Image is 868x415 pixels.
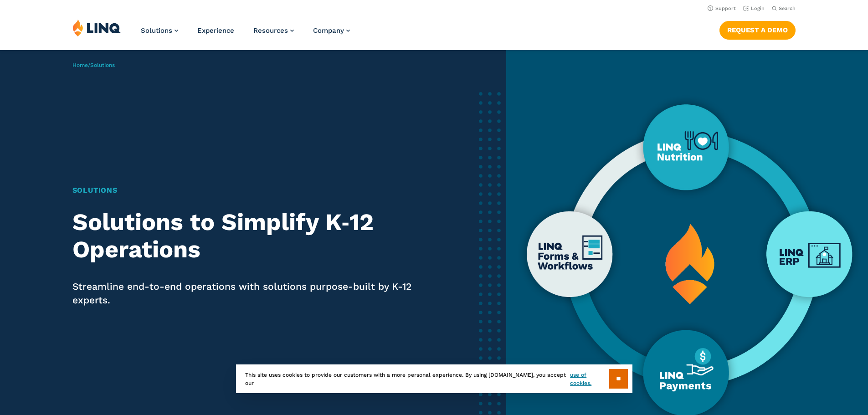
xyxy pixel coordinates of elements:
a: Experience [197,26,234,35]
span: Solutions [90,62,115,68]
span: Search [779,5,796,11]
a: Home [72,62,88,68]
nav: Primary Navigation [141,19,350,49]
a: Company [313,26,350,35]
a: Request a Demo [719,21,796,39]
h2: Solutions to Simplify K‑12 Operations [72,209,415,263]
span: Resources [253,26,288,35]
span: / [72,62,115,68]
a: Support [708,5,736,11]
a: use of cookies. [570,371,609,387]
p: Streamline end-to-end operations with solutions purpose-built by K-12 experts. [72,280,415,307]
a: Login [743,5,765,11]
span: Company [313,26,344,35]
a: Solutions [141,26,178,35]
span: Solutions [141,26,172,35]
nav: Button Navigation [719,19,796,39]
div: This site uses cookies to provide our customers with a more personal experience. By using [DOMAIN... [236,364,632,393]
a: Resources [253,26,294,35]
img: LINQ | K‑12 Software [72,19,121,36]
button: Open Search Bar [772,5,796,12]
h1: Solutions [72,185,415,196]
